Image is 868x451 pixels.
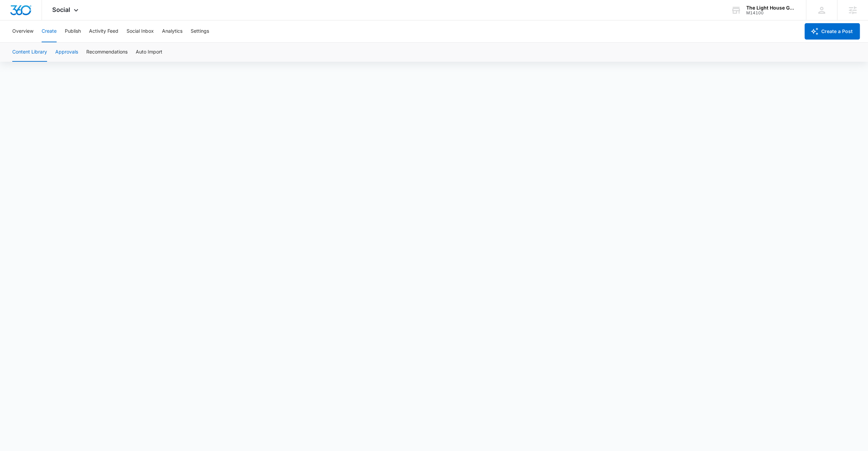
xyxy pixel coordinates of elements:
[52,6,70,13] span: Social
[136,43,162,62] button: Auto Import
[86,43,128,62] button: Recommendations
[746,11,796,15] div: account id
[55,43,78,62] button: Approvals
[12,20,33,42] button: Overview
[127,20,154,42] button: Social Inbox
[746,5,796,11] div: account name
[191,20,209,42] button: Settings
[12,43,47,62] button: Content Library
[805,23,860,40] button: Create a Post
[65,20,81,42] button: Publish
[42,20,57,42] button: Create
[89,20,118,42] button: Activity Feed
[162,20,182,42] button: Analytics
